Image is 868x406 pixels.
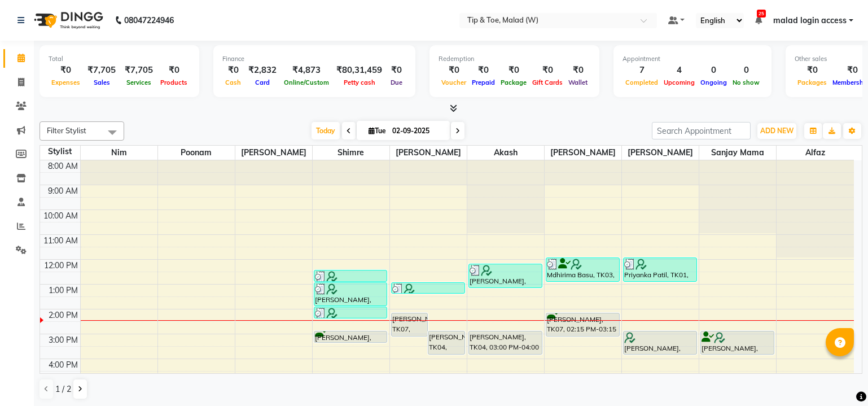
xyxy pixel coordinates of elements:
[388,78,405,86] span: Due
[773,15,847,27] span: malad login access
[81,146,157,160] span: Nim
[661,78,698,86] span: Upcoming
[46,160,80,172] div: 8:00 AM
[439,78,469,86] span: Voucher
[498,64,529,77] div: ₹0
[252,78,273,86] span: Card
[124,78,154,86] span: Services
[795,64,830,77] div: ₹0
[49,54,190,64] div: Total
[698,78,730,86] span: Ongoing
[795,78,830,86] span: Packages
[777,146,854,160] span: Alfaz
[624,258,696,281] div: Priyanka Patil, TK01, 12:00 PM-01:00 PM, Essential manicure with scrub
[47,126,86,135] span: Filter Stylist
[46,309,80,321] div: 2:00 PM
[124,5,174,36] b: 08047224946
[760,126,794,135] span: ADD NEW
[622,54,762,64] div: Appointment
[222,64,244,77] div: ₹0
[730,78,762,86] span: No show
[755,15,762,25] a: 25
[49,78,83,86] span: Expenses
[622,64,661,77] div: 7
[624,331,696,354] div: [PERSON_NAME], TK05, 03:00 PM-04:00 PM, Essential manicure with scrub
[546,313,619,336] div: [PERSON_NAME], TK07, 02:15 PM-03:15 PM, Essential pedicure with scrub
[281,64,332,77] div: ₹4,873
[622,78,661,86] span: Completed
[46,285,80,296] div: 1:00 PM
[469,264,542,287] div: [PERSON_NAME], TK01, 12:15 PM-01:15 PM, Essential pedicure with scrub
[529,64,565,77] div: ₹0
[469,78,498,86] span: Prepaid
[366,126,389,135] span: Tue
[439,54,590,64] div: Redemption
[392,313,427,336] div: [PERSON_NAME], TK07, 02:15 PM-03:15 PM, Essential manicure with scrub
[41,235,80,247] div: 11:00 AM
[701,331,774,354] div: [PERSON_NAME], TK05, 03:00 PM-04:00 PM, Essential pedicure with scrub
[91,78,113,86] span: Sales
[498,78,529,86] span: Package
[546,258,619,281] div: Mdhirima Basu, TK03, 12:00 PM-01:00 PM, Detox Pedicure
[83,64,120,77] div: ₹7,705
[40,146,80,158] div: Stylist
[314,283,387,305] div: [PERSON_NAME], TK01, 01:00 PM-02:00 PM, Essential pedicure with scrub
[157,78,190,86] span: Products
[757,10,766,18] span: 25
[467,146,544,160] span: Akash
[46,334,80,346] div: 3:00 PM
[428,331,464,354] div: [PERSON_NAME], TK04, 03:00 PM-04:00 PM, Essential manicure with scrub
[55,383,71,395] span: 1 / 2
[699,146,776,160] span: Sanjay mama
[698,64,730,77] div: 0
[332,64,387,77] div: ₹80,31,459
[730,64,762,77] div: 0
[49,64,83,77] div: ₹0
[41,210,80,222] div: 10:00 AM
[281,78,332,86] span: Online/Custom
[545,146,621,160] span: [PERSON_NAME]
[29,5,106,36] img: logo
[46,359,80,371] div: 4:00 PM
[222,54,406,64] div: Finance
[314,331,387,342] div: [PERSON_NAME], TK08, 03:00 PM-03:30 PM, Permanent Gel Polish
[757,123,796,139] button: ADD NEW
[390,146,467,160] span: [PERSON_NAME]
[314,307,387,318] div: Priyanka Patil, TK01, 02:00 PM-02:30 PM, Permanent Gel Polish Removal
[312,122,340,139] span: Today
[392,283,464,293] div: [PERSON_NAME], TK02, 01:00 PM-01:30 PM, T&T Permanent Gel Polish
[469,64,498,77] div: ₹0
[244,64,281,77] div: ₹2,832
[622,146,699,160] span: [PERSON_NAME]
[565,78,590,86] span: Wallet
[661,64,698,77] div: 4
[565,64,590,77] div: ₹0
[469,331,542,354] div: [PERSON_NAME], TK04, 03:00 PM-04:00 PM, Essential pedicure with scrub
[313,146,389,160] span: Shimre
[389,123,445,139] input: 2025-09-02
[387,64,406,77] div: ₹0
[158,146,235,160] span: poonam
[46,185,80,197] div: 9:00 AM
[42,260,80,272] div: 12:00 PM
[157,64,190,77] div: ₹0
[341,78,378,86] span: Petty cash
[120,64,157,77] div: ₹7,705
[652,122,751,139] input: Search Appointment
[529,78,565,86] span: Gift Cards
[235,146,312,160] span: [PERSON_NAME]
[439,64,469,77] div: ₹0
[314,270,387,281] div: [PERSON_NAME], TK02, 12:30 PM-01:00 PM, T&T Permanent Gel Polish
[222,78,244,86] span: Cash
